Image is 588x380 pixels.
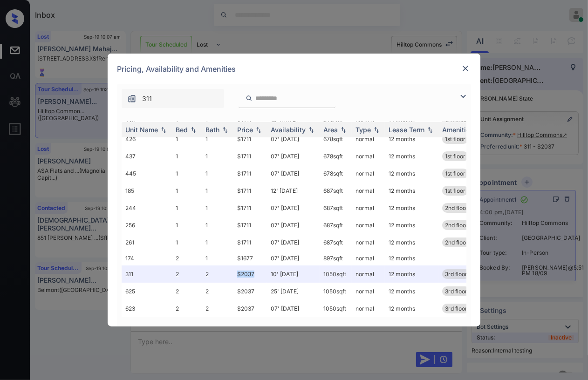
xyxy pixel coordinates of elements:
[267,234,320,251] td: 07' [DATE]
[352,130,385,148] td: normal
[445,222,468,229] span: 2nd floor
[172,148,202,165] td: 1
[189,127,198,133] img: sorting
[176,126,188,134] div: Bed
[122,251,172,265] td: 174
[254,127,263,133] img: sorting
[352,165,385,182] td: normal
[385,234,438,251] td: 12 months
[425,127,435,133] img: sorting
[320,265,352,283] td: 1050 sqft
[445,153,465,160] span: 1st floor
[202,234,233,251] td: 1
[202,199,233,217] td: 1
[352,283,385,300] td: normal
[352,148,385,165] td: normal
[237,126,253,134] div: Price
[320,300,352,317] td: 1050 sqft
[320,283,352,300] td: 1050 sqft
[445,170,465,177] span: 1st floor
[172,199,202,217] td: 1
[385,182,438,199] td: 12 months
[122,283,172,300] td: 625
[320,130,352,148] td: 678 sqft
[202,283,233,300] td: 2
[320,251,352,265] td: 897 sqft
[172,251,202,265] td: 2
[352,217,385,234] td: normal
[202,217,233,234] td: 1
[172,182,202,199] td: 1
[267,251,320,265] td: 07' [DATE]
[320,199,352,217] td: 687 sqft
[233,234,267,251] td: $1711
[385,283,438,300] td: 12 months
[246,94,253,102] img: icon-zuma
[445,136,465,142] span: 1st floor
[233,217,267,234] td: $1711
[172,300,202,317] td: 2
[202,265,233,283] td: 2
[122,130,172,148] td: 426
[233,165,267,182] td: $1711
[267,165,320,182] td: 07' [DATE]
[267,217,320,234] td: 07' [DATE]
[202,251,233,265] td: 1
[267,182,320,199] td: 12' [DATE]
[122,265,172,283] td: 311
[202,300,233,317] td: 2
[445,305,467,312] span: 3rd floor
[122,182,172,199] td: 185
[320,148,352,165] td: 678 sqft
[172,234,202,251] td: 1
[352,265,385,283] td: normal
[127,94,137,103] img: icon-zuma
[385,251,438,265] td: 12 months
[122,113,172,130] td: 230
[356,126,371,134] div: Type
[233,148,267,165] td: $1711
[233,199,267,217] td: $1711
[320,165,352,182] td: 678 sqft
[108,54,480,84] div: Pricing, Availability and Amenities
[233,130,267,148] td: $1711
[122,199,172,217] td: 244
[202,130,233,148] td: 1
[267,283,320,300] td: 25' [DATE]
[352,234,385,251] td: normal
[122,234,172,251] td: 261
[172,130,202,148] td: 1
[125,126,158,134] div: Unit Name
[267,265,320,283] td: 10' [DATE]
[372,127,381,133] img: sorting
[445,187,465,194] span: 1st floor
[385,165,438,182] td: 12 months
[385,217,438,234] td: 12 months
[352,199,385,217] td: normal
[220,127,230,133] img: sorting
[142,94,152,104] span: 311
[385,148,438,165] td: 12 months
[271,126,306,134] div: Availability
[122,300,172,317] td: 623
[233,300,267,317] td: $2037
[267,300,320,317] td: 07' [DATE]
[385,199,438,217] td: 12 months
[205,126,219,134] div: Bath
[202,148,233,165] td: 1
[339,127,348,133] img: sorting
[320,234,352,251] td: 687 sqft
[307,127,316,133] img: sorting
[320,217,352,234] td: 687 sqft
[233,283,267,300] td: $2037
[323,126,338,134] div: Area
[267,199,320,217] td: 07' [DATE]
[458,91,469,102] img: icon-zuma
[202,182,233,199] td: 1
[233,251,267,265] td: $1677
[172,217,202,234] td: 1
[445,204,468,211] span: 2nd floor
[172,265,202,283] td: 2
[233,265,267,283] td: $2037
[385,130,438,148] td: 12 months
